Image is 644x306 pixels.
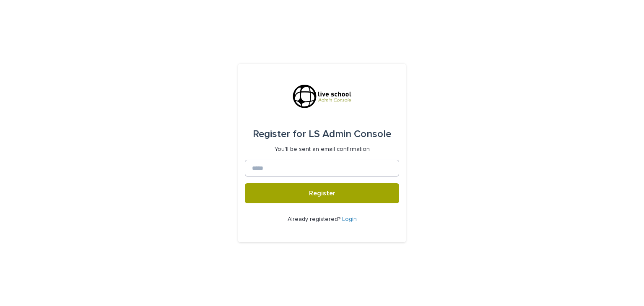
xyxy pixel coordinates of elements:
[275,146,370,153] p: You'll be sent an email confirmation
[253,129,306,139] span: Register for
[253,122,391,146] div: LS Admin Console
[291,84,353,109] img: R9sz75l8Qv2hsNfpjweZ
[245,183,399,203] button: Register
[309,190,335,197] span: Register
[288,216,342,222] span: Already registered?
[342,216,357,222] a: Login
